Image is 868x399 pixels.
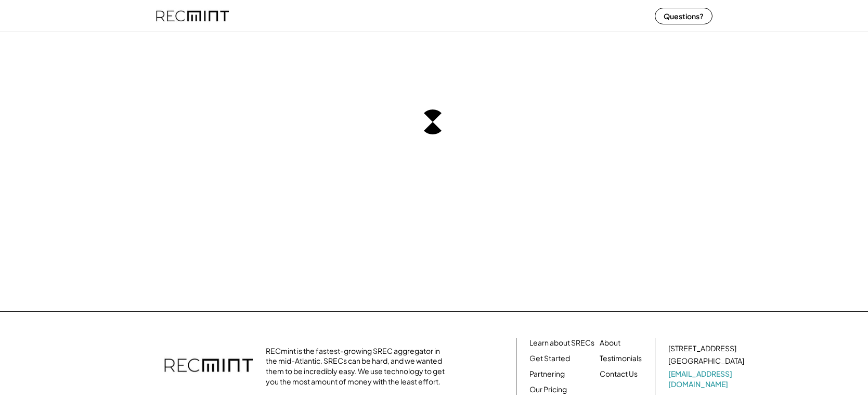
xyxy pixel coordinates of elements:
a: Learn about SRECs [529,338,594,348]
div: [GEOGRAPHIC_DATA] [668,356,744,366]
a: Our Pricing [529,384,567,395]
a: Contact Us [600,369,638,379]
button: Questions? [655,8,712,24]
a: Testimonials [600,353,642,364]
div: RECmint is the fastest-growing SREC aggregator in the mid-Atlantic. SRECs can be hard, and we wan... [266,346,450,387]
div: [STREET_ADDRESS] [668,343,736,354]
a: About [600,338,620,348]
a: Partnering [529,369,565,379]
a: Get Started [529,353,570,364]
img: recmint-logotype%403x.png [164,348,253,384]
img: recmint-logotype%403x%20%281%29.jpeg [156,2,229,30]
a: [EMAIL_ADDRESS][DOMAIN_NAME] [668,369,746,389]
